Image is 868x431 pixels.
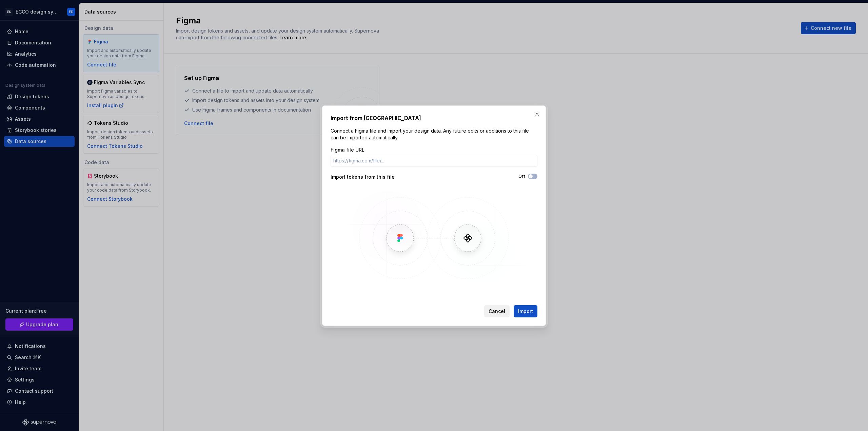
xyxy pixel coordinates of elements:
[331,114,537,122] h2: Import from [GEOGRAPHIC_DATA]
[518,174,525,179] label: Off
[331,174,434,180] div: Import tokens from this file
[489,308,505,315] span: Cancel
[514,305,537,317] button: Import
[518,308,533,315] span: Import
[331,155,537,167] input: https://figma.com/file/...
[331,128,537,141] p: Connect a Figma file and import your design data. Any future edits or additions to this file can ...
[484,305,510,317] button: Cancel
[331,146,364,153] label: Figma file URL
